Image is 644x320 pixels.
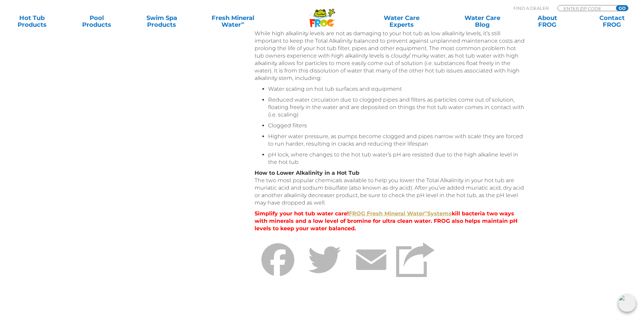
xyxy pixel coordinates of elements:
a: Water CareBlog [457,15,507,28]
a: Fresh MineralWater∞ [201,15,264,28]
a: Email [348,238,395,302]
a: ContactFROG [587,15,637,28]
strong: How to Lower Alkalinity in a Hot Tub [255,170,359,176]
li: Higher water pressure, as pumps become clogged and pipes narrow with scale they are forced to run... [268,133,525,148]
input: GO [616,5,628,11]
a: Hot TubProducts [7,15,57,28]
input: Zip Code Form [563,5,609,11]
a: FROG Fresh Mineral Water∞Systems [349,210,452,217]
img: openIcon [618,294,636,312]
a: PoolProducts [72,15,122,28]
p: Find A Dealer [514,5,549,11]
img: Share [396,242,435,277]
sup: ∞ [241,20,244,25]
a: Facebook [255,238,301,302]
a: Swim SpaProducts [137,15,187,28]
li: pH lock, where changes to the hot tub water’s pH are resisted due to the high alkaline level in t... [268,151,525,166]
sup: ∞ [425,209,428,214]
p: The two most popular chemicals available to help you lower the Total Alkalinity in your hot tub a... [255,169,525,207]
a: AboutFROG [522,15,572,28]
a: Twitter [301,238,348,302]
p: While high alkalinity levels are not as damaging to your hot tub as low alkalinity levels, it’s s... [255,30,525,82]
strong: Simplify your hot tub water care! kill bacteria two ways with minerals and a low level of bromine... [255,210,518,232]
li: Clogged filters [268,122,525,129]
li: Water scaling on hot tub surfaces and equipment [268,85,525,93]
li: Reduced water circulation due to clogged pipes and filters as particles come out of solution, flo... [268,96,525,119]
a: Water CareExperts [361,15,443,28]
